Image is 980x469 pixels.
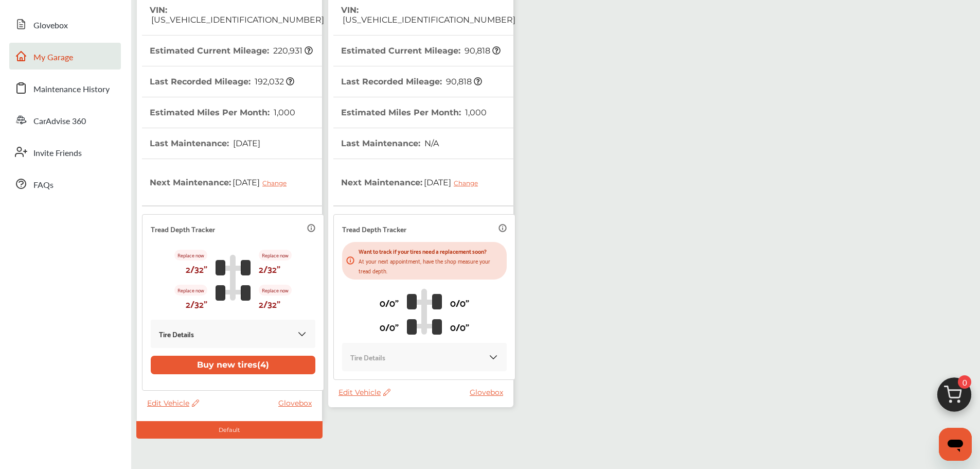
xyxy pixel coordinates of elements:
[341,97,487,128] th: Estimated Miles Per Month :
[341,159,486,205] th: Next Maintenance :
[450,319,469,335] p: 0/0"
[259,250,292,260] p: Replace now
[341,128,439,159] th: Last Maintenance :
[150,97,295,128] th: Estimated Miles Per Month :
[341,15,515,25] span: [US_VEHICLE_IDENTIFICATION_NUMBER]
[33,147,82,160] span: Invite Friends
[159,328,194,340] p: Tire Details
[147,398,199,408] span: Edit Vehicle
[136,421,323,439] div: Default
[33,51,73,64] span: My Garage
[216,254,251,301] img: tire_track_logo.b900bcbc.svg
[272,46,313,56] span: 220,931
[259,285,292,296] p: Replace now
[939,428,972,461] iframe: Button to launch messaging window
[464,108,487,117] span: 1,000
[33,179,54,192] span: FAQs
[33,115,86,128] span: CarAdvise 360
[342,223,406,235] p: Tread Depth Tracker
[359,256,503,275] p: At your next appointment, have the shop measure your tread depth.
[9,170,121,197] a: FAQs
[9,11,121,38] a: Glovebox
[407,288,442,335] img: tire_track_logo.b900bcbc.svg
[341,66,482,97] th: Last Recorded Mileage :
[253,77,294,86] span: 192,032
[338,388,390,397] span: Edit Vehicle
[278,398,317,408] a: Glovebox
[9,138,121,165] a: Invite Friends
[150,36,313,66] th: Estimated Current Mileage :
[9,75,121,101] a: Maintenance History
[9,43,121,70] a: My Garage
[444,77,482,86] span: 90,818
[380,319,399,335] p: 0/0"
[297,329,307,339] img: KOKaJQAAAABJRU5ErkJggg==
[150,15,324,25] span: [US_VEHICLE_IDENTIFICATION_NUMBER]
[488,352,498,362] img: KOKaJQAAAABJRU5ErkJggg==
[259,260,280,276] p: 2/32"
[259,296,280,311] p: 2/32"
[174,285,207,296] p: Replace now
[470,388,508,397] a: Glovebox
[151,356,315,374] button: Buy new tires(4)
[186,260,207,276] p: 2/32"
[359,246,503,256] p: Want to track if your tires need a replacement soon?
[150,66,294,97] th: Last Recorded Mileage :
[930,373,979,422] img: cart_icon.3d0951e8.svg
[33,19,68,32] span: Glovebox
[450,294,469,310] p: 0/0"
[341,36,501,66] th: Estimated Current Mileage :
[231,169,294,195] span: [DATE]
[9,107,121,133] a: CarAdvise 360
[958,375,971,389] span: 0
[150,159,294,205] th: Next Maintenance :
[33,83,110,96] span: Maintenance History
[174,250,207,260] p: Replace now
[454,179,483,187] div: Change
[262,179,292,187] div: Change
[272,108,295,117] span: 1,000
[423,138,439,148] span: N/A
[150,128,260,159] th: Last Maintenance :
[231,138,260,148] span: [DATE]
[380,294,399,310] p: 0/0"
[186,296,207,311] p: 2/32"
[151,223,215,235] p: Tread Depth Tracker
[463,46,501,56] span: 90,818
[350,351,385,363] p: Tire Details
[422,169,486,195] span: [DATE]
